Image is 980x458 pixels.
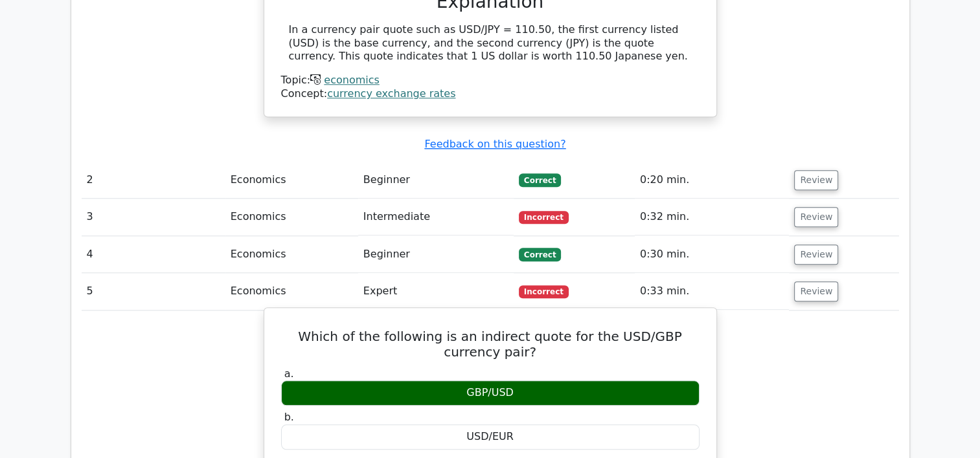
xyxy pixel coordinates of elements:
[281,380,700,406] div: GBP/USD
[794,170,838,190] button: Review
[424,138,565,150] a: Feedback on this question?
[519,173,561,186] span: Correct
[225,273,358,310] td: Economics
[794,207,838,227] button: Review
[82,273,225,310] td: 5
[519,211,569,224] span: Incorrect
[281,74,700,87] div: Topic:
[281,87,700,101] div: Concept:
[358,273,514,310] td: Expert
[82,199,225,235] td: 3
[324,74,380,86] a: economics
[225,236,358,273] td: Economics
[519,285,569,298] span: Incorrect
[794,245,838,265] button: Review
[635,162,789,199] td: 0:20 min.
[225,162,358,199] td: Economics
[327,87,455,100] a: currency exchange rates
[635,199,789,235] td: 0:32 min.
[358,162,514,199] td: Beginner
[82,236,225,273] td: 4
[635,236,789,273] td: 0:30 min.
[82,162,225,199] td: 2
[358,236,514,273] td: Beginner
[289,23,692,63] div: In a currency pair quote such as USD/JPY = 110.50, the first currency listed (USD) is the base cu...
[225,199,358,235] td: Economics
[281,424,700,450] div: USD/EUR
[358,199,514,235] td: Intermediate
[284,367,294,380] span: a.
[280,329,701,360] h5: Which of the following is an indirect quote for the USD/GBP currency pair?
[284,411,294,423] span: b.
[794,281,838,301] button: Review
[635,273,789,310] td: 0:33 min.
[519,248,561,261] span: Correct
